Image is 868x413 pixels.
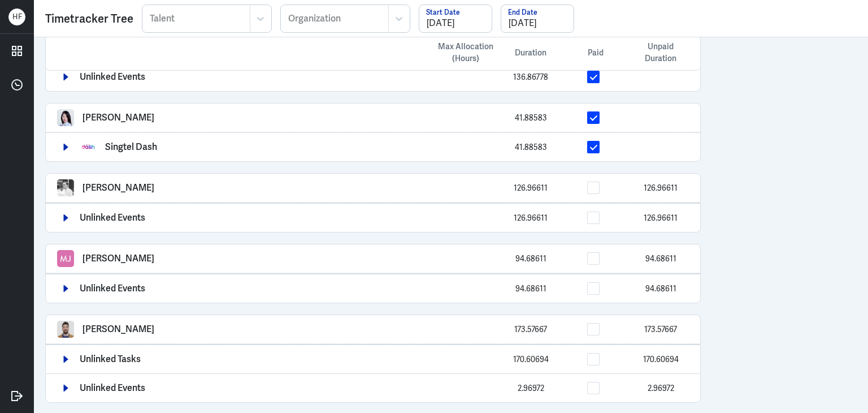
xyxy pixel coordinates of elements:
[559,47,632,59] div: Paid
[57,250,74,267] img: Muhamad Luthfi Juliansyah
[80,72,145,82] p: Unlinked Events
[501,5,574,32] input: End Date
[515,142,547,152] span: 41.88583
[80,139,97,156] img: Singtel Dash
[515,253,546,264] span: 94.68611
[105,142,157,152] p: Singtel Dash
[518,383,544,393] span: 2.96972
[513,72,548,82] span: 136.86778
[83,113,154,123] p: [PERSON_NAME]
[57,321,74,338] img: Marlon Jamera
[513,354,549,364] span: 170.60694
[8,8,25,25] div: H F
[515,113,547,123] span: 41.88583
[83,253,154,264] p: [PERSON_NAME]
[645,283,676,294] span: 94.68611
[514,324,547,334] span: 173.57667
[645,253,676,264] span: 94.68611
[644,324,677,334] span: 173.57667
[80,354,141,364] p: Unlinked Tasks
[83,324,154,334] p: [PERSON_NAME]
[644,213,678,223] span: 126.96611
[648,383,674,393] span: 2.96972
[515,283,546,294] span: 94.68611
[643,354,679,364] span: 170.60694
[419,5,492,32] input: Start Date
[515,47,546,59] span: Duration
[57,109,74,126] img: Lei Wang
[57,179,74,196] img: Gilang Aditya
[429,41,502,64] div: Max Allocation (Hours)
[514,183,548,193] span: 126.96611
[80,283,145,294] p: Unlinked Events
[83,183,154,193] p: [PERSON_NAME]
[80,213,145,223] p: Unlinked Events
[644,183,678,193] span: 126.96611
[632,41,689,64] span: Unpaid Duration
[45,10,133,27] div: Timetracker Tree
[80,383,145,393] p: Unlinked Events
[514,213,548,223] span: 126.96611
